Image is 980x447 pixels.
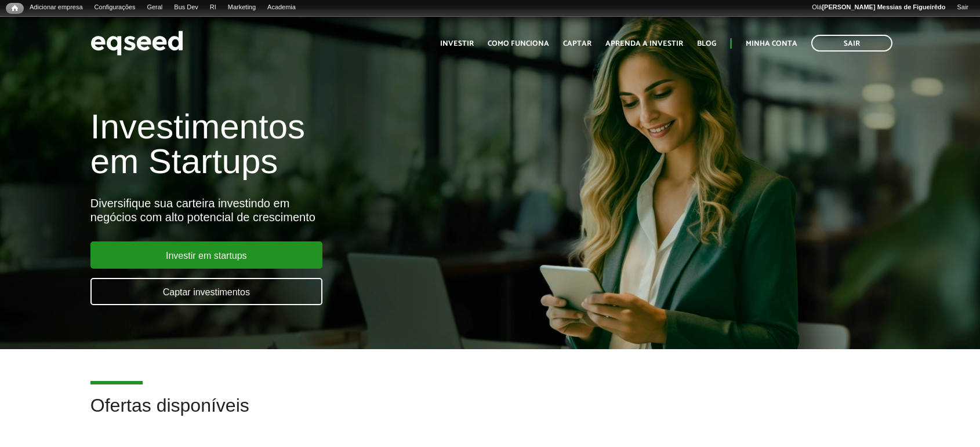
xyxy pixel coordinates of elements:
[168,3,204,12] a: Bus Dev
[563,40,591,47] a: Captar
[488,40,549,47] a: Como funciona
[90,241,322,269] a: Investir em startups
[262,3,302,12] a: Academia
[90,109,563,179] h1: Investimentos em Startups
[822,3,945,10] strong: [PERSON_NAME] Messias de Figueirêdo
[24,3,89,12] a: Adicionar empresa
[746,40,797,47] a: Minha conta
[951,3,974,12] a: Sair
[12,4,18,12] span: Início
[90,28,183,58] img: EqSeed
[141,3,168,12] a: Geral
[204,3,222,12] a: RI
[89,3,141,12] a: Configurações
[697,40,716,47] a: Blog
[806,3,951,12] a: Olá[PERSON_NAME] Messias de Figueirêdo
[90,196,563,224] div: Diversifique sua carteira investindo em negócios com alto potencial de crescimento
[90,395,890,433] h2: Ofertas disponíveis
[6,3,24,14] a: Início
[222,3,262,12] a: Marketing
[440,40,474,47] a: Investir
[605,40,683,47] a: Aprenda a investir
[811,35,892,52] a: Sair
[90,278,322,305] a: Captar investimentos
